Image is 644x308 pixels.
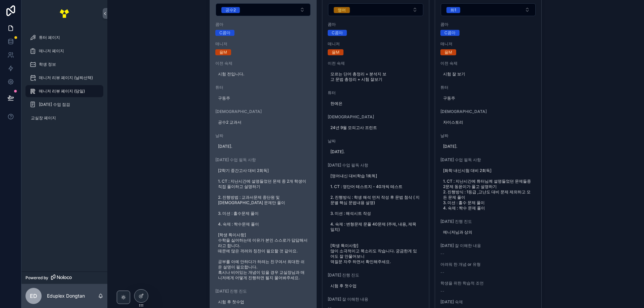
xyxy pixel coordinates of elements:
[39,102,70,107] span: [DATE] 수업 점검
[443,120,534,125] span: 자이스토리
[440,243,536,248] span: [DATE] 잘 이해한 내용
[444,30,455,36] div: C콤마
[443,144,534,149] span: [DATE].
[218,168,309,281] span: [2학기 중간고사 대비 2회독] 1. CT : 지난시간에 설명들었던 문제 중 2개 학생이 직접 풀이하고 설명하기 2. 진행방법 : 교과서문제 중단원 및 [DEMOGRAPHIC...
[25,112,103,124] a: 교실장 페이지
[215,61,311,66] span: 이전 숙제
[328,90,424,96] span: 튜터
[328,61,424,66] span: 이전 숙제
[25,45,103,57] a: 매니저 페이지
[39,75,93,80] span: 매니저 리뷰 페이지 (날짜선택)
[215,85,311,90] span: 튜터
[332,30,343,36] div: C콤마
[440,157,536,163] span: [DATE] 수업 필독 사항
[440,262,536,267] span: 어려워 한 개념 or 유형
[443,230,534,235] span: 메니저님과 상의
[215,22,311,27] span: 콤마
[47,293,85,299] p: Eduplex Dongtan
[330,101,421,106] span: 한예은
[25,275,48,281] span: Powered by
[219,49,227,55] div: 율M
[39,35,60,40] span: 튜터 페이지
[330,173,421,264] span: [영어내신 대비학습 1회독] 1. CT : 영단어 테스트지 - 40개씩 테스트 2. 진행방식 : 학생 해석 먼저 작성 후 문법 첨삭 ( 지문별 핵심 문법내용 설명) 3. 미션...
[328,114,424,120] span: [DEMOGRAPHIC_DATA]
[25,85,103,97] a: 매니저 리뷰 페이지 (당일)
[215,133,311,138] span: 날짜
[21,27,107,133] div: scrollable content
[443,96,534,101] span: 구동주
[30,292,37,300] span: ED
[25,99,103,111] a: [DATE] 수업 점검
[218,299,309,305] span: 시험 후 첫수업
[330,125,421,130] span: 24년 9월 모의고사 프린트
[328,22,424,27] span: 콤마
[440,133,536,138] span: 날짜
[443,71,534,77] span: 시험 잘 보기
[39,62,56,67] span: 학생 정보
[441,3,536,16] button: Select Button
[440,219,536,224] span: [DATE] 진행 진도
[328,297,424,302] span: [DATE] 잘 이해한 내용
[328,138,424,144] span: 날짜
[39,48,64,54] span: 매니저 페이지
[330,71,421,82] span: 모르는 단어 총정리 + 분석지 보고 문법 총정리 + 시험 잘보기
[25,32,103,44] a: 튜터 페이지
[440,251,444,256] span: --
[215,157,311,163] span: [DATE] 수업 필독 사항
[330,283,421,289] span: 시험 후 첫수업
[218,144,309,149] span: [DATE].
[39,88,85,94] span: 매니저 리뷰 페이지 (당일)
[440,289,444,294] span: --
[216,3,311,16] button: Select Button
[328,163,424,168] span: [DATE] 수업 필독 사항
[218,96,309,101] span: 구동주
[450,7,456,13] div: 화1
[218,71,309,77] span: 시험 전입니다.
[440,61,536,66] span: 이전 숙제
[25,72,103,84] a: 매니저 리뷰 페이지 (날짜선택)
[328,41,424,47] span: 매니저
[215,289,311,294] span: [DATE] 진행 진도
[332,49,339,55] div: 율M
[338,7,346,13] div: 영어
[440,109,536,114] span: [DEMOGRAPHIC_DATA]
[330,149,421,155] span: [DATE].
[25,58,103,70] a: 학생 정보
[440,299,536,305] span: [DATE] 숙제
[440,270,444,275] span: --
[218,120,309,125] span: 공수2 교과서
[444,49,452,55] div: 율M
[443,168,534,211] span: [화학 내신시험 대비 2회독] 1. CT : 지난시간에 튜터님께 설명들었던 문제들중 2문제 동윤이가 풀고 설명하기 2. 진행방식 : 1등급 ,고난도 대비 문제 제외하고 모든 ...
[21,271,107,284] a: Powered by
[440,22,536,27] span: 콤마
[328,3,423,16] button: Select Button
[219,30,230,36] div: C콤마
[31,115,56,121] span: 교실장 페이지
[328,272,424,278] span: [DATE] 진행 진도
[440,281,536,286] span: 학생을 위한 학습적 조언
[215,41,311,47] span: 매니저
[59,8,70,19] img: App logo
[440,41,536,47] span: 매니저
[215,109,311,114] span: [DEMOGRAPHIC_DATA]
[225,7,236,13] div: 공수2
[440,85,536,90] span: 튜터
